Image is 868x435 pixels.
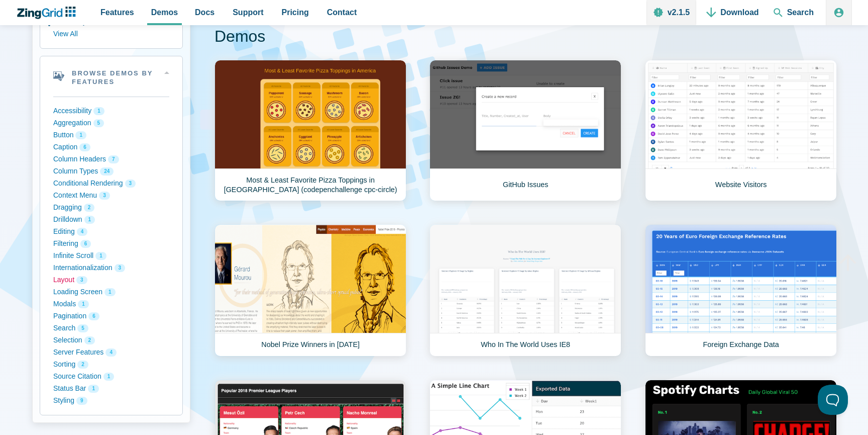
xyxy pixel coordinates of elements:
button: Infinite Scroll 1 [53,250,169,262]
button: Button 1 [53,129,169,141]
button: Editing 4 [53,226,169,238]
a: Most & Least Favorite Pizza Toppings in [GEOGRAPHIC_DATA] (codepenchallenge cpc-circle) [214,60,406,201]
a: ZingChart Logo. Click to return to the homepage [16,7,81,19]
span: Support [233,6,263,19]
button: Filtering 6 [53,238,169,250]
button: Caption 6 [53,141,169,153]
span: Docs [195,6,214,19]
button: Selection 2 [53,334,169,346]
button: Styling 9 [53,395,169,407]
a: Nobel Prize Winners in [DATE] [214,224,406,357]
span: Features [100,6,134,19]
button: Loading Screen 1 [53,286,169,298]
button: View All [53,28,169,40]
button: Column Types 24 [53,165,169,178]
span: Demos [151,6,178,19]
button: Modals 1 [53,298,169,310]
a: Foreign Exchange Data [645,224,837,357]
span: Pricing [282,6,309,19]
iframe: Toggle Customer Support [818,385,848,415]
span: Demos [214,26,836,47]
button: Sorting 2 [53,359,169,371]
button: Drilldown 1 [53,214,169,226]
button: Column Headers 7 [53,153,169,165]
summary: Browse Demos By Features [40,56,182,97]
button: Context Menu 3 [53,190,169,202]
button: Source Citation 1 [53,371,169,383]
button: Search 5 [53,322,169,334]
button: Status Bar 1 [53,383,169,395]
button: Server Features 4 [53,346,169,359]
span: Contact [327,6,357,19]
a: Website Visitors [645,60,837,201]
a: GitHub Issues [429,60,621,201]
button: Accessibility 1 [53,105,169,117]
button: Dragging 2 [53,202,169,214]
button: Conditional Rendering 3 [53,178,169,190]
button: Internationalization 3 [53,262,169,274]
a: Who In The World Uses IE8 [429,224,621,357]
button: Pagination 6 [53,310,169,322]
button: Aggregation 5 [53,117,169,129]
button: Layout 3 [53,274,169,286]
